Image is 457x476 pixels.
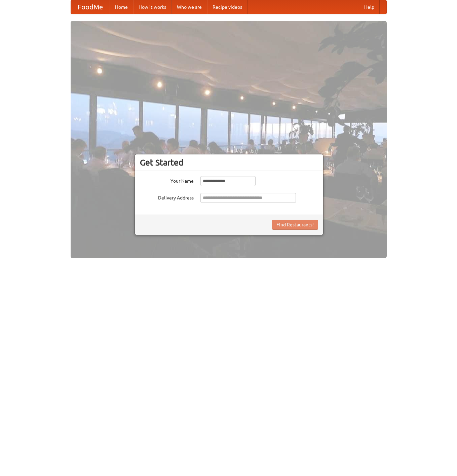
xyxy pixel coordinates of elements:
[207,0,247,14] a: Recipe videos
[110,0,133,14] a: Home
[140,157,318,168] h3: Get Started
[172,0,207,14] a: Who we are
[71,0,110,14] a: FoodMe
[140,176,194,184] label: Your Name
[359,0,380,14] a: Help
[140,193,194,201] label: Delivery Address
[133,0,172,14] a: How it works
[272,220,318,230] button: Find Restaurants!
